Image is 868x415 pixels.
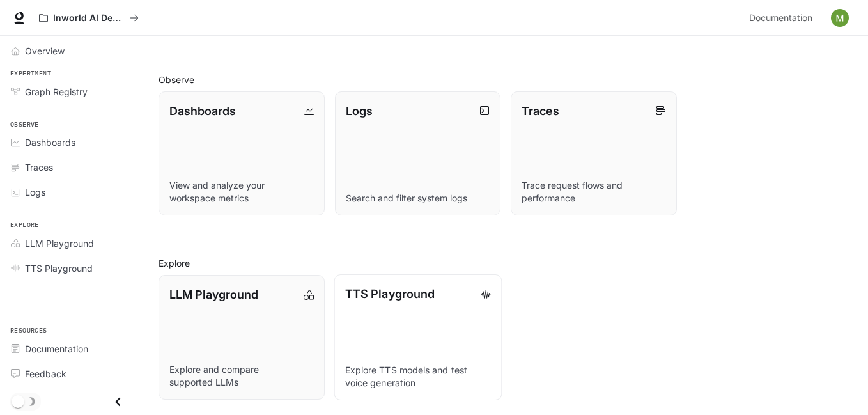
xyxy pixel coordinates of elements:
p: Explore and compare supported LLMs [169,363,314,389]
a: TTS Playground [5,257,137,279]
a: Dashboards [5,131,137,153]
a: LogsSearch and filter system logs [335,91,501,216]
a: Feedback [5,363,137,385]
a: LLM PlaygroundExplore and compare supported LLMs [159,275,325,400]
p: Traces [522,102,559,120]
p: TTS Playground [345,285,434,302]
img: User avatar [831,9,849,27]
p: Search and filter system logs [346,192,490,205]
a: Overview [5,40,137,62]
a: TracesTrace request flows and performance [511,91,677,216]
h2: Observe [159,73,853,86]
span: Documentation [749,10,812,26]
span: Graph Registry [25,85,88,98]
p: Trace request flows and performance [522,179,666,205]
span: Dashboards [25,136,75,149]
span: Documentation [25,342,88,356]
button: Close drawer [104,389,132,415]
a: Graph Registry [5,81,137,103]
h2: Explore [159,256,853,270]
span: TTS Playground [25,262,93,275]
a: DashboardsView and analyze your workspace metrics [159,91,325,216]
a: Documentation [5,338,137,360]
a: Logs [5,181,137,203]
span: Overview [25,44,65,58]
button: User avatar [827,5,853,31]
span: Feedback [25,367,66,380]
p: View and analyze your workspace metrics [169,179,314,205]
span: Traces [25,161,53,174]
a: Documentation [744,5,822,31]
a: LLM Playground [5,232,137,254]
p: Inworld AI Demos [53,13,125,24]
a: Traces [5,156,137,178]
span: LLM Playground [25,237,94,250]
p: LLM Playground [169,286,258,303]
a: TTS PlaygroundExplore TTS models and test voice generation [334,274,501,400]
span: Dark mode toggle [12,394,24,408]
p: Dashboards [169,102,236,120]
span: Logs [25,185,45,199]
p: Logs [346,102,373,120]
p: Explore TTS models and test voice generation [345,363,490,389]
button: All workspaces [33,5,144,31]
